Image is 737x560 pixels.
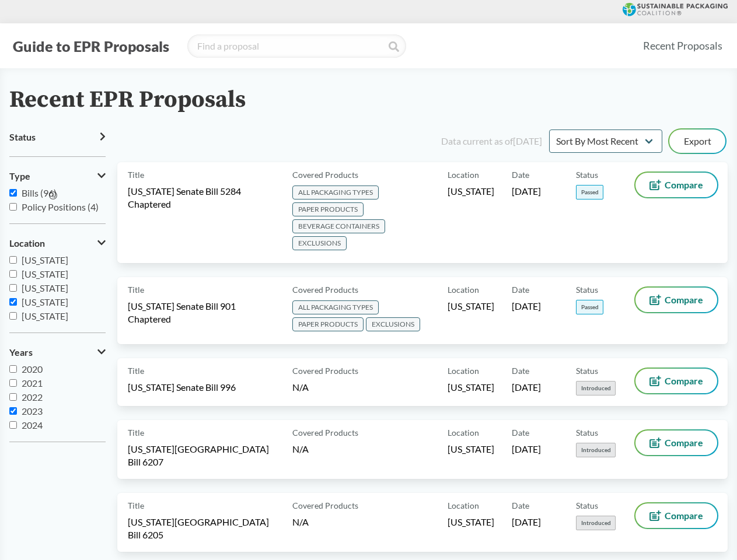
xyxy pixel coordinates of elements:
[448,516,494,528] span: [US_STATE]
[128,443,278,468] span: [US_STATE][GEOGRAPHIC_DATA] Bill 6207
[448,381,494,394] span: [US_STATE]
[9,171,30,181] span: Type
[576,499,598,512] span: Status
[9,298,17,306] input: [US_STATE]
[9,347,33,358] span: Years
[22,201,99,212] span: Policy Positions (4)
[512,499,529,512] span: Date
[9,270,17,278] input: [US_STATE]
[638,33,728,59] a: Recent Proposals
[512,516,541,528] span: [DATE]
[128,426,144,439] span: Title
[9,87,246,113] h2: Recent EPR Proposals
[665,511,703,520] span: Compare
[448,300,494,313] span: [US_STATE]
[576,443,616,457] span: Introduced
[128,185,278,211] span: [US_STATE] Senate Bill 5284 Chaptered
[448,499,479,512] span: Location
[665,180,703,190] span: Compare
[9,393,17,401] input: 2022
[635,369,717,393] button: Compare
[576,283,598,296] span: Status
[292,365,358,377] span: Covered Products
[512,443,541,456] span: [DATE]
[669,129,725,153] button: Export
[128,381,236,394] span: [US_STATE] Senate Bill 996
[9,238,45,249] span: Location
[9,342,106,362] button: Years
[292,300,379,314] span: ALL PACKAGING TYPES
[512,169,529,181] span: Date
[128,283,144,296] span: Title
[22,310,68,321] span: [US_STATE]
[22,254,68,265] span: [US_STATE]
[9,256,17,264] input: [US_STATE]
[512,365,529,377] span: Date
[576,300,603,314] span: Passed
[22,187,57,198] span: Bills (96)
[22,363,43,374] span: 2020
[448,185,494,198] span: [US_STATE]
[366,317,420,331] span: EXCLUSIONS
[292,219,385,233] span: BEVERAGE CONTAINERS
[292,169,358,181] span: Covered Products
[292,381,309,393] span: N/A
[9,203,17,211] input: Policy Positions (4)
[187,34,406,58] input: Find a proposal
[128,300,278,325] span: [US_STATE] Senate Bill 901 Chaptered
[9,365,17,373] input: 2020
[9,312,17,320] input: [US_STATE]
[22,268,68,279] span: [US_STATE]
[22,391,43,402] span: 2022
[576,169,598,181] span: Status
[128,169,144,181] span: Title
[292,443,309,454] span: N/A
[9,166,106,186] button: Type
[9,407,17,415] input: 2023
[22,405,43,416] span: 2023
[9,189,17,197] input: Bills (96)
[665,438,703,447] span: Compare
[292,283,358,296] span: Covered Products
[22,282,68,293] span: [US_STATE]
[22,296,68,307] span: [US_STATE]
[635,503,717,528] button: Compare
[292,236,347,250] span: EXCLUSIONS
[292,185,379,199] span: ALL PACKAGING TYPES
[128,516,278,541] span: [US_STATE][GEOGRAPHIC_DATA] Bill 6205
[9,421,17,429] input: 2024
[665,376,703,386] span: Compare
[22,377,43,388] span: 2021
[292,499,358,512] span: Covered Products
[22,419,43,430] span: 2024
[576,426,598,439] span: Status
[441,134,542,148] div: Data current as of [DATE]
[448,443,494,456] span: [US_STATE]
[292,202,364,216] span: PAPER PRODUCTS
[576,185,603,199] span: Passed
[512,426,529,439] span: Date
[512,381,541,394] span: [DATE]
[635,288,717,312] button: Compare
[576,516,616,530] span: Introduced
[9,127,106,147] button: Status
[9,37,173,55] button: Guide to EPR Proposals
[576,365,598,377] span: Status
[9,132,36,142] span: Status
[9,233,106,253] button: Location
[292,516,309,527] span: N/A
[448,283,479,296] span: Location
[9,284,17,292] input: [US_STATE]
[635,173,717,197] button: Compare
[448,365,479,377] span: Location
[635,430,717,455] button: Compare
[292,317,364,331] span: PAPER PRODUCTS
[448,169,479,181] span: Location
[292,426,358,439] span: Covered Products
[448,426,479,439] span: Location
[576,381,616,395] span: Introduced
[128,499,144,512] span: Title
[512,300,541,313] span: [DATE]
[665,295,703,304] span: Compare
[128,365,144,377] span: Title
